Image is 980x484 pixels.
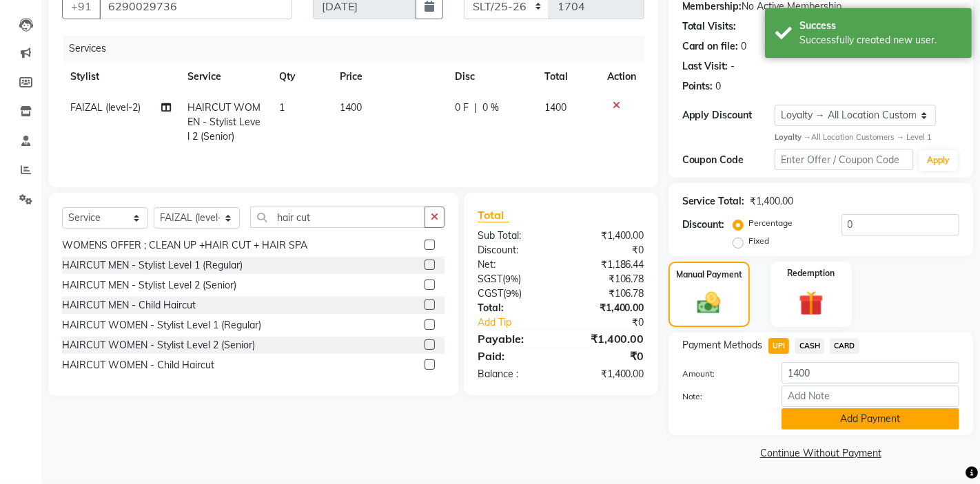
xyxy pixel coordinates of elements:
div: ₹1,400.00 [561,330,655,347]
div: HAIRCUT MEN - Stylist Level 2 (Senior) [62,278,236,293]
span: CASH [795,338,824,354]
label: Fixed [749,235,770,247]
a: Continue Without Payment [671,446,970,461]
span: UPI [768,338,790,354]
span: CGST [478,287,503,299]
span: HAIRCUT WOMEN - Stylist Level 2 (Senior) [187,101,261,143]
img: _cash.svg [690,289,728,316]
span: | [474,101,477,115]
th: Qty [271,61,331,92]
div: ₹1,400.00 [561,229,655,243]
div: Services [63,36,655,61]
div: - [731,59,735,74]
label: Manual Payment [676,269,742,281]
strong: Loyalty → [775,132,811,142]
span: 1400 [340,101,362,114]
div: Payable: [467,330,561,347]
th: Stylist [62,61,179,92]
div: ₹1,400.00 [561,367,655,381]
input: Enter Offer / Coupon Code [775,149,913,170]
div: HAIRCUT WOMEN - Stylist Level 1 (Regular) [62,318,261,333]
button: Add Payment [782,408,959,430]
div: ₹0 [561,243,655,257]
div: Points: [682,79,713,94]
span: 1 [279,101,285,114]
div: ₹106.78 [561,286,655,301]
div: Total: [467,301,561,315]
span: 0 F [455,101,469,115]
span: 9% [506,288,519,299]
div: All Location Customers → Level 1 [775,131,959,143]
th: Disc [447,61,536,92]
div: ₹106.78 [561,272,655,286]
th: Price [331,61,447,92]
div: Service Total: [682,194,745,209]
span: Total [478,208,509,222]
div: 0 [716,79,722,94]
div: ₹1,400.00 [751,194,794,209]
span: SGST [478,273,502,285]
div: Total Visits: [682,19,737,34]
div: ( ) [467,272,561,286]
span: FAIZAL (level-2) [70,101,141,114]
div: ₹1,400.00 [561,301,655,315]
div: ₹0 [576,315,654,330]
label: Percentage [749,217,793,229]
span: Payment Methods [682,338,763,353]
div: Paid: [467,348,561,364]
div: HAIRCUT WOMEN - Child Haircut [62,358,214,372]
span: 1400 [544,101,566,114]
span: CARD [830,338,859,354]
span: 9% [505,273,518,284]
th: Service [179,61,270,92]
label: Amount: [672,368,771,380]
span: 0 % [482,101,499,115]
input: Amount [782,362,959,383]
input: Search or Scan [250,207,425,228]
button: Apply [919,150,958,171]
div: Successfully created new user. [799,33,961,48]
div: ₹0 [561,348,655,364]
div: WOMENS OFFER ; CLEAN UP +HAIR CUT + HAIR SPA [62,238,307,253]
label: Redemption [787,267,835,280]
div: Discount: [467,243,561,257]
th: Total [536,61,598,92]
input: Add Note [782,386,959,407]
div: Coupon Code [682,153,775,167]
div: ₹1,186.44 [561,257,655,272]
label: Note: [672,390,771,403]
div: HAIRCUT MEN - Stylist Level 1 (Regular) [62,258,243,273]
div: Sub Total: [467,229,561,243]
div: Net: [467,257,561,272]
th: Action [599,61,644,92]
div: HAIRCUT MEN - Child Haircut [62,298,196,313]
div: HAIRCUT WOMEN - Stylist Level 2 (Senior) [62,338,255,353]
div: 0 [742,39,747,54]
img: _gift.svg [791,288,832,319]
div: Success [799,19,961,33]
div: Last Visit: [682,59,728,74]
div: ( ) [467,286,561,301]
div: Apply Discount [682,108,775,123]
div: Discount: [682,218,725,232]
div: Card on file: [682,39,739,54]
div: Balance : [467,367,561,381]
a: Add Tip [467,315,577,330]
